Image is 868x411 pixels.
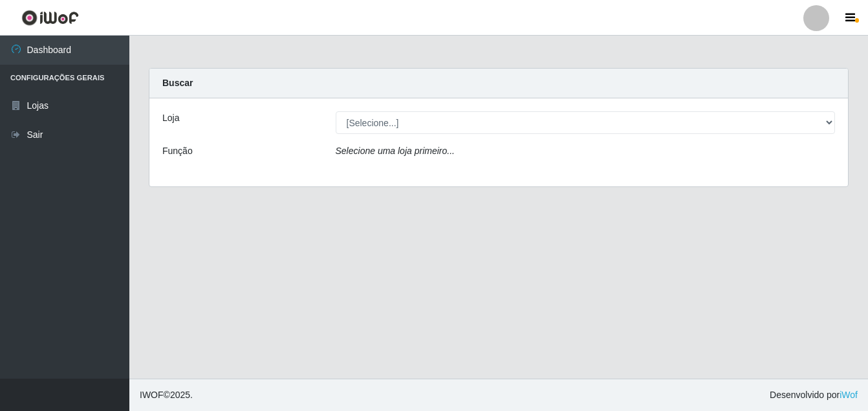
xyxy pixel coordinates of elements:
img: CoreUI Logo [21,10,79,26]
label: Função [162,144,193,158]
i: Selecione uma loja primeiro... [336,146,455,156]
a: iWof [840,390,858,400]
span: © 2025 . [140,388,193,402]
span: Desenvolvido por [770,388,858,402]
label: Loja [162,111,179,125]
span: IWOF [140,390,164,400]
strong: Buscar [162,78,193,88]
